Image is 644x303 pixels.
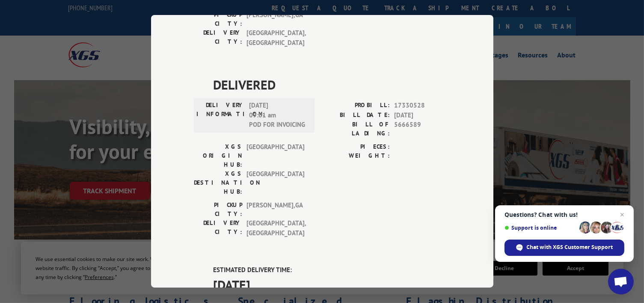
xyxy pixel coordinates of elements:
[608,269,634,294] div: Open chat
[394,111,451,120] span: [DATE]
[322,120,390,138] label: BILL OF LADING:
[213,75,451,94] span: DELIVERED
[194,169,242,196] label: XGS DESTINATION HUB:
[246,142,304,169] span: [GEOGRAPHIC_DATA]
[246,219,304,238] span: [GEOGRAPHIC_DATA] , [GEOGRAPHIC_DATA]
[194,201,242,219] label: PICKUP CITY:
[213,275,451,294] span: [DATE]
[322,111,390,120] label: BILL DATE:
[394,120,451,138] span: 5666589
[246,201,304,219] span: [PERSON_NAME] , GA
[246,28,304,48] span: [GEOGRAPHIC_DATA] , [GEOGRAPHIC_DATA]
[505,211,624,218] span: Questions? Chat with us!
[246,10,304,28] span: [PERSON_NAME] , GA
[322,101,390,111] label: PROBILL:
[246,169,304,196] span: [GEOGRAPHIC_DATA]
[394,101,451,111] span: 17330528
[194,219,242,238] label: DELIVERY CITY:
[505,225,576,231] span: Support is online
[505,240,624,256] div: Chat with XGS Customer Support
[194,10,242,28] label: PICKUP CITY:
[249,101,307,130] span: [DATE] 09:01 am POD FOR INVOICING
[617,210,627,220] span: Close chat
[322,142,390,151] label: PIECES:
[194,28,242,48] label: DELIVERY CITY:
[196,101,245,130] label: DELIVERY INFORMATION:
[322,151,390,160] label: WEIGHT:
[527,243,613,251] span: Chat with XGS Customer Support
[213,265,451,275] label: ESTIMATED DELIVERY TIME:
[194,142,242,169] label: XGS ORIGIN HUB:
